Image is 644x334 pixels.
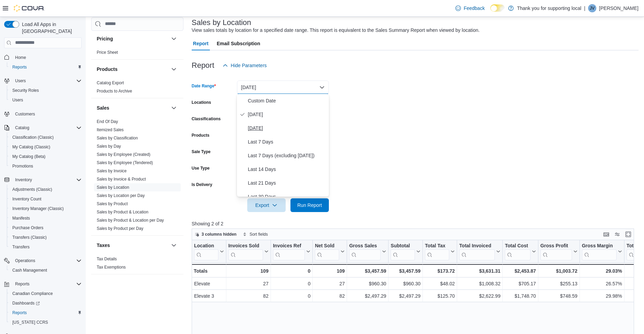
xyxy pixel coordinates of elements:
span: Canadian Compliance [10,289,82,298]
a: Sales by Product per Day [97,226,143,231]
div: $1,008.32 [459,280,500,288]
a: Price Sheet [97,50,118,55]
div: Gross Profit [540,243,572,249]
div: 27 [315,280,345,288]
span: Purchase Orders [12,225,44,231]
a: Canadian Compliance [10,289,56,298]
button: Total Tax [425,243,455,260]
span: Transfers (Classic) [10,233,82,242]
button: Inventory Count [7,194,84,204]
div: Elevate 3 [194,292,224,300]
a: Sales by Day [97,144,121,149]
div: Total Tax [425,243,449,260]
button: Export [247,198,286,212]
span: Last 14 Days [248,165,326,173]
div: Total Cost [505,243,530,260]
span: Users [15,78,26,84]
div: 29.03% [582,267,622,275]
div: View sales totals by location for a specified date range. This report is equivalent to the Sales ... [192,27,480,34]
div: Subtotal [391,243,415,249]
a: Classification (Classic) [10,133,57,141]
div: Totals [194,267,224,275]
div: Total Tax [425,243,449,249]
a: Users [10,96,26,104]
div: Subtotal [391,243,415,260]
label: Is Delivery [192,182,212,187]
span: Transfers (Classic) [12,235,47,240]
button: Pricing [97,35,168,42]
button: Users [7,95,84,105]
button: Hide Parameters [220,59,270,72]
button: Invoices Ref [273,243,310,260]
div: Total Invoiced [459,243,495,260]
div: 109 [315,267,345,275]
span: My Catalog (Classic) [10,143,82,151]
div: Elevate [194,280,224,288]
div: Gross Sales [349,243,381,260]
button: [US_STATE] CCRS [7,318,84,327]
span: Users [12,97,23,103]
span: Email Subscription [217,37,260,50]
a: Sales by Invoice [97,169,127,173]
button: Operations [1,256,84,265]
span: [DATE] [248,124,326,132]
div: $960.30 [349,280,386,288]
a: Inventory Manager (Classic) [10,205,67,213]
button: Display options [613,230,621,238]
a: Sales by Employee (Tendered) [97,160,153,165]
div: $2,497.29 [349,292,386,300]
span: Users [12,77,82,85]
button: Cash Management [7,265,84,275]
span: Last 7 Days (excluding [DATE]) [248,151,326,160]
button: Reports [1,279,84,289]
div: Total Cost [505,243,530,249]
button: Sales [97,104,168,111]
div: $960.30 [391,280,420,288]
button: Users [1,76,84,86]
div: $48.02 [425,280,455,288]
button: Home [1,52,84,62]
a: Catalog Export [97,81,124,85]
span: Inventory Manager (Classic) [10,205,82,213]
span: Sort fields [250,232,268,237]
div: $3,457.59 [391,267,420,275]
span: JV [590,4,595,12]
div: Location [194,243,218,249]
a: Adjustments (Classic) [10,185,55,194]
button: Total Cost [505,243,536,260]
button: Products [170,65,178,73]
span: My Catalog (Beta) [10,152,82,161]
span: Adjustments (Classic) [12,187,52,192]
button: Security Roles [7,86,84,95]
div: 29.98% [582,292,622,300]
div: Total Invoiced [459,243,495,249]
span: Manifests [12,215,30,221]
div: $1,748.70 [505,292,536,300]
span: Classification (Classic) [12,135,54,140]
span: [DATE] [248,110,326,119]
div: $3,631.31 [459,267,500,275]
a: Dashboards [10,299,43,307]
span: 3 columns hidden [202,232,237,237]
span: Reports [12,280,82,288]
span: Catalog [15,125,29,131]
button: Reports [7,62,84,72]
a: Sales by Product & Location [97,210,148,214]
button: Reports [12,280,32,288]
span: Inventory Manager (Classic) [12,206,64,211]
a: Sales by Employee (Created) [97,152,151,157]
a: Customers [12,110,38,118]
span: Customers [12,110,82,118]
button: Operations [12,257,38,265]
button: Catalog [1,123,84,133]
a: Sales by Location per Day [97,193,145,198]
button: My Catalog (Classic) [7,142,84,152]
span: Report [193,37,208,50]
button: Net Sold [315,243,345,260]
a: Sales by Invoice & Product [97,177,146,182]
div: $173.72 [425,267,455,275]
span: Reports [10,309,82,317]
div: $2,453.87 [505,267,536,275]
button: Inventory [1,175,84,185]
